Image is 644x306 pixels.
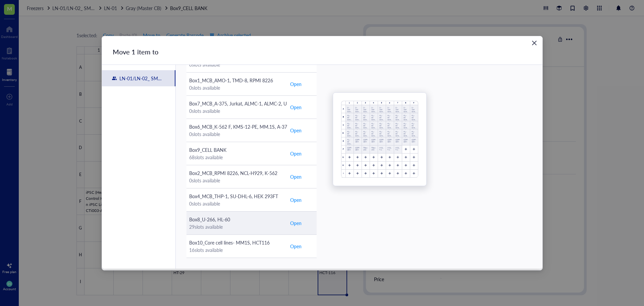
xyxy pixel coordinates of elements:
[189,100,284,107] div: Box7_MCB_A-375, Jurkat, ALMC-1, ALMC-2, U-266
[290,218,302,228] button: Open
[395,123,400,128] div: HL-60 core cell line
[387,123,392,128] div: HL-60 core cell line
[355,106,360,112] div: U-266 core cell line
[347,106,352,112] div: U-266 core cell line
[355,139,360,144] div: CCRF-CEM
[345,101,354,105] div: 1
[189,123,284,130] div: Box6_MCB_K-562 F, KMS-12-PE, MM.1S, A-375
[189,154,284,161] div: 68 slots available
[341,121,345,129] div: C
[355,123,360,128] div: HL-60 core cell line
[412,123,417,128] div: HL-60 core cell line
[363,139,368,144] div: CCRF-CEM
[341,129,345,137] div: D
[341,137,345,145] div: E
[189,239,284,246] div: Box10_Core cell lines- MM1S, HCT116
[379,147,384,152] div: MOLT-4
[529,42,540,52] button: Close
[395,139,400,144] div: CCRF-CEM
[404,106,409,112] div: U-266 core cell line
[371,139,376,144] div: CCRF-CEM
[290,148,302,159] button: Open
[189,169,284,177] div: Box2_MCB_RPMI 8226, NCL-H929, K-562
[189,192,284,200] div: Box4_MCB_THP-1, SU-DHL-6, HEK 293FT
[290,173,302,180] span: Open
[290,79,302,89] button: Open
[387,106,392,112] div: U-266 core cell line
[347,139,352,144] div: HL-60 core cell line
[404,115,409,120] div: HL-60 core cell line
[290,243,302,250] span: Open
[117,75,164,81] div: LN-01/LN-02_ SMALL/BIG STORAGE ROOM
[363,147,368,152] div: TRex-293
[189,246,284,254] div: 16 slots available
[386,101,394,105] div: 6
[402,101,410,105] div: 8
[189,107,284,115] div: 0 slots available
[189,77,284,84] div: Box1_MCB_AMO-1, TMD-8, RPMI 8226
[347,147,352,152] div: CCRF-CEM
[290,127,302,134] span: Open
[404,131,409,136] div: HL-60 core cell line
[189,130,284,138] div: 0 slots available
[379,123,384,128] div: HL-60 core cell line
[355,147,360,152] div: CCRF-CEM
[371,147,376,152] div: TRex-293
[387,115,392,120] div: HL-60 core cell line
[354,101,362,105] div: 2
[341,162,345,170] div: H
[347,123,352,128] div: HL-60 core cell line
[341,145,345,154] div: F
[290,219,302,227] span: Open
[355,131,360,136] div: HL-60 core cell line
[387,139,392,144] div: CCRF-CEM
[189,146,284,154] div: Box9_CELL BANK
[371,131,376,136] div: HL-60 core cell line
[363,131,368,136] div: HL-60 core cell line
[363,123,368,128] div: HL-60 core cell line
[404,123,409,128] div: HL-60 core cell line
[379,106,384,112] div: U-266 core cell line
[379,131,384,136] div: HL-60 core cell line
[412,106,417,112] div: U-266 core cell line
[362,101,370,105] div: 3
[395,115,400,120] div: HL-60 core cell line
[290,171,302,182] button: Open
[341,113,345,121] div: B
[363,115,368,120] div: HL-60 core cell line
[290,102,302,113] button: Open
[189,200,284,207] div: 0 slots available
[378,101,386,105] div: 5
[290,150,302,157] span: Open
[290,241,302,252] button: Open
[347,131,352,136] div: HL-60 core cell line
[387,131,392,136] div: HL-60 core cell line
[341,105,345,113] div: A
[189,216,284,223] div: Box8_U-266, HL-60
[387,147,392,152] div: MOLT-4
[290,125,302,136] button: Open
[371,115,376,120] div: HL-60 core cell line
[355,115,360,120] div: HL-60 core cell line
[395,147,400,152] div: MOLT-4
[529,43,540,51] span: Close
[290,103,302,111] span: Open
[379,139,384,144] div: CCRF-CEM
[189,177,284,184] div: 0 slots available
[379,115,384,120] div: HL-60 core cell line
[113,47,521,56] div: Move 1 item to
[395,106,400,112] div: U-266 core cell line
[394,101,402,105] div: 7
[290,194,302,205] button: Open
[395,131,400,136] div: HL-60 core cell line
[412,139,417,144] div: CCRF-CEM
[341,170,345,178] div: I
[371,123,376,128] div: HL-60 core cell line
[341,154,345,162] div: G
[290,196,302,204] span: Open
[363,106,368,112] div: U-266 core cell line
[410,101,418,105] div: 9
[371,106,376,112] div: U-266 core cell line
[189,84,284,91] div: 0 slots available
[412,115,417,120] div: HL-60 core cell line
